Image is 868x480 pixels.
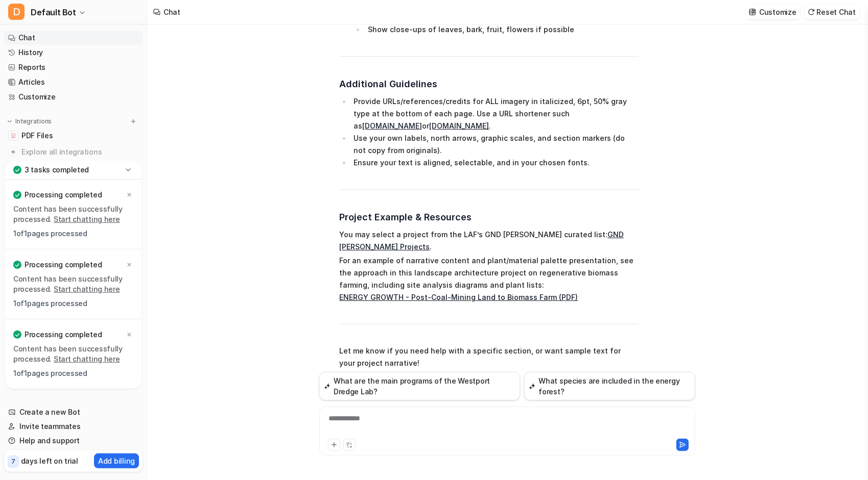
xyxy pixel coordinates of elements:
a: Customize [4,90,143,104]
a: [DOMAIN_NAME] [429,121,489,130]
img: menu_add.svg [130,118,137,125]
p: Content has been successfully processed. [13,274,133,294]
img: explore all integrations [8,147,18,157]
span: PDF Files [21,131,53,141]
p: Add billing [98,456,135,466]
p: Content has been successfully processed. [13,344,133,364]
a: Help and support [4,434,143,448]
p: Processing completed [25,260,102,270]
button: What are the main programs of the Westport Dredge Lab? [319,372,521,400]
li: Ensure your text is aligned, selectable, and in your chosen fonts. [351,157,639,169]
p: 1 of 1 pages processed [13,298,133,309]
li: Use your own labels, north arrows, graphic scales, and section markers (do not copy from originals). [351,132,639,157]
li: Provide URLs/references/credits for ALL imagery in italicized, 6pt, 50% gray type at the bottom o... [351,95,639,132]
p: 1 of 1 pages processed [13,229,133,239]
li: Show close-ups of leaves, bark, fruit, flowers if possible [365,23,638,36]
a: Articles [4,75,143,89]
button: Reset Chat [805,5,860,19]
a: Create a new Bot [4,405,143,419]
p: Integrations [15,117,52,125]
img: customize [749,8,756,16]
p: days left on trial [21,456,78,466]
img: expand menu [6,118,13,125]
p: 7 [11,457,15,466]
span: Default Bot [31,5,76,19]
p: 1 of 1 pages processed [13,368,133,378]
a: Start chatting here [54,285,120,293]
button: Add billing [94,453,139,468]
p: For an example of narrative content and plant/material palette presentation, see the approach in ... [340,255,639,304]
span: D [8,4,25,20]
img: PDF Files [10,133,16,139]
span: Explore all integrations [21,144,138,160]
p: Processing completed [25,190,102,200]
button: Integrations [4,116,55,127]
div: Chat [163,7,180,17]
a: Start chatting here [54,215,120,223]
button: Customize [746,5,800,19]
p: Content has been successfully processed. [13,204,133,224]
a: [DOMAIN_NAME] [362,121,422,130]
a: History [4,45,143,60]
a: PDF FilesPDF Files [4,129,143,143]
a: ENERGY GROWTH - Post-Coal-Mining Land to Biomass Farm (PDF) [340,293,578,301]
img: reset [808,8,815,16]
p: Processing completed [25,330,102,340]
h3: Project Example & Resources [340,210,639,224]
a: GND [PERSON_NAME] Projects [340,230,624,251]
p: 3 tasks completed [25,165,89,175]
button: What species are included in the energy forest? [524,372,695,400]
a: Invite teammates [4,419,143,434]
a: Chat [4,31,143,45]
h3: Additional Guidelines [340,77,639,91]
a: Reports [4,60,143,74]
a: Explore all integrations [4,145,143,159]
p: You may select a project from the LAF’s GND [PERSON_NAME] curated list: . [340,229,639,253]
p: Customize [759,7,796,17]
a: Start chatting here [54,355,120,363]
p: Let me know if you need help with a specific section, or want sample text for your project narrat... [340,345,639,369]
